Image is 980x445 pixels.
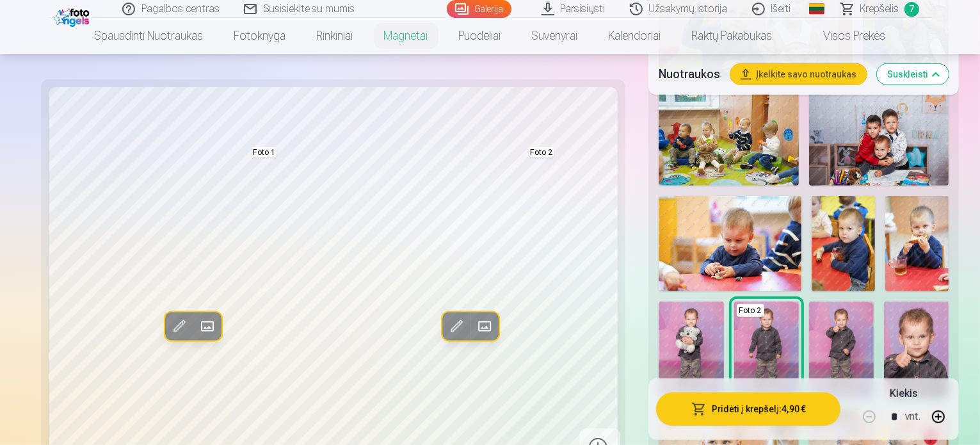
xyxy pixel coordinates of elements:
[788,18,901,54] a: Visos prekės
[219,18,301,54] a: Fotoknyga
[369,18,444,54] a: Magnetai
[730,64,867,85] button: Įkelkite savo nuotraukas
[79,18,219,54] a: Spausdinti nuotraukas
[659,65,720,83] h5: Nuotraukos
[444,18,517,54] a: Puodeliai
[890,386,917,401] h5: Kiekis
[860,1,899,17] span: Krepšelis
[737,304,764,317] div: Foto 2
[905,401,920,432] div: vnt.
[904,2,919,17] span: 7
[517,18,593,54] a: Suvenyrai
[877,64,949,85] button: Suskleisti
[301,18,369,54] a: Rinkiniai
[54,5,93,27] img: /fa2
[593,18,677,54] a: Kalendoriai
[677,18,788,54] a: Raktų pakabukas
[656,392,840,426] button: Pridėti į krepšelį:4,90 €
